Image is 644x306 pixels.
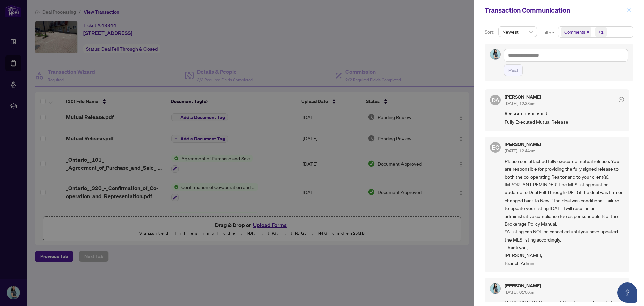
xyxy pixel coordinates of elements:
[505,95,541,99] h5: [PERSON_NAME]
[586,30,590,34] span: close
[490,49,500,59] img: Profile Icon
[505,110,624,117] span: Requirement
[505,290,535,295] span: [DATE], 01:06pm
[561,27,591,37] span: Comments
[505,148,535,154] span: [DATE], 12:44pm
[619,97,624,102] span: check-circle
[505,118,624,126] span: Fully Executed Mutual Release
[485,28,496,36] p: Sort:
[598,29,604,35] div: +1
[492,143,499,152] span: EC
[617,282,637,303] button: Open asap
[505,101,535,106] span: [DATE], 12:33pm
[542,29,555,36] p: Filter:
[490,283,500,294] img: Profile Icon
[504,64,523,76] button: Post
[627,8,631,13] span: close
[505,283,541,288] h5: [PERSON_NAME]
[505,142,541,147] h5: [PERSON_NAME]
[491,96,499,105] span: DA
[564,29,585,35] span: Comments
[502,27,533,37] span: Newest
[485,5,625,15] div: Transaction Communication
[505,157,624,267] span: Please see attached fully executed mutual release. You are responsible for providing the fully si...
